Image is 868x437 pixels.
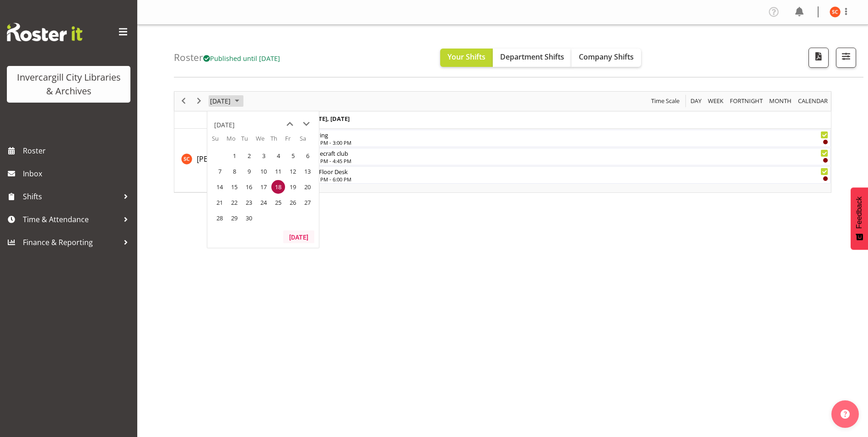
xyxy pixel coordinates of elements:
th: Su [212,134,226,148]
div: 1:00 PM - 3:00 PM [309,139,828,146]
div: Timeline Day of September 18, 2025 [174,91,831,193]
button: Timeline Month [768,95,793,107]
div: title [214,116,235,134]
span: Sunday, September 14, 2025 [213,180,226,194]
span: Monday, September 22, 2025 [227,196,241,209]
span: Fortnight [729,95,764,107]
span: Sunday, September 21, 2025 [213,196,226,209]
button: Department Shifts [493,49,571,67]
span: Monday, September 15, 2025 [227,180,241,194]
span: calendar [797,95,829,107]
div: Serena Casey"s event - Minecraft club Begin From Thursday, September 18, 2025 at 3:45:00 PM GMT+1... [306,148,830,165]
button: Fortnight [728,95,765,107]
span: Week [707,95,724,107]
span: Friday, September 26, 2025 [286,196,300,209]
button: previous month [281,116,298,132]
span: Inbox [23,167,133,180]
span: Tuesday, September 2, 2025 [242,149,256,163]
span: Monday, September 8, 2025 [227,164,241,178]
span: Tuesday, September 9, 2025 [242,164,256,178]
button: Filter Shifts [836,48,856,68]
span: [PERSON_NAME] [197,154,253,164]
span: Saturday, September 27, 2025 [301,196,314,209]
span: [DATE], [DATE] [308,115,350,123]
span: Sunday, September 28, 2025 [213,211,226,225]
img: serena-casey11690.jpg [830,6,841,17]
div: Serena Casey"s event - 1st Floor Desk Begin From Thursday, September 18, 2025 at 5:00:00 PM GMT+1... [306,166,830,184]
div: Minecraft club [309,148,828,158]
span: Wednesday, September 17, 2025 [257,180,270,194]
button: Next [193,95,205,107]
span: Saturday, September 13, 2025 [301,164,314,178]
span: Thursday, September 4, 2025 [271,149,285,163]
span: Friday, September 19, 2025 [286,180,300,194]
span: Month [768,95,793,107]
div: previous period [176,92,191,111]
span: Saturday, September 6, 2025 [301,149,314,163]
span: Department Shifts [500,52,564,62]
th: Sa [300,134,314,148]
span: Company Shifts [579,52,634,62]
button: Your Shifts [440,49,493,67]
span: Published until [DATE] [203,54,280,63]
span: Monday, September 29, 2025 [227,211,241,225]
span: [DATE] [209,95,232,107]
td: Serena Casey resource [174,129,306,192]
span: Sunday, September 7, 2025 [213,164,226,178]
span: Time & Attendance [23,213,119,226]
th: Tu [241,134,256,148]
button: Today [283,230,314,243]
button: Timeline Week [706,95,725,107]
button: Company Shifts [571,49,641,67]
span: Tuesday, September 30, 2025 [242,211,256,225]
td: Thursday, September 18, 2025 [270,179,285,195]
div: 3:45 PM - 4:45 PM [309,157,828,164]
div: Invercargill City Libraries & Archives [16,71,121,98]
th: We [256,134,270,148]
span: Thursday, September 25, 2025 [271,196,285,209]
span: Day [690,95,702,107]
span: Saturday, September 20, 2025 [301,180,314,194]
th: Mo [226,134,241,148]
button: Time Scale [650,95,681,107]
span: Shifts [23,190,119,203]
span: Wednesday, September 10, 2025 [257,164,270,178]
th: Fr [285,134,300,148]
span: Time Scale [650,95,680,107]
div: 1st Floor Desk [309,167,828,176]
span: Wednesday, September 24, 2025 [257,196,270,209]
div: Roving [309,130,828,139]
table: Timeline Day of September 18, 2025 [306,129,831,192]
span: Thursday, September 11, 2025 [271,164,285,178]
button: next month [298,116,314,132]
button: Timeline Day [689,95,703,107]
span: Roster [23,144,133,158]
div: 5:00 PM - 6:00 PM [309,175,828,183]
span: Wednesday, September 3, 2025 [257,149,270,163]
img: help-xxl-2.png [841,410,850,419]
a: [PERSON_NAME] [197,153,253,164]
img: Rosterit website logo [7,23,82,41]
button: September 2025 [209,95,243,107]
button: Feedback - Show survey [851,187,868,250]
div: next period [191,92,207,111]
span: Friday, September 5, 2025 [286,149,300,163]
span: Friday, September 12, 2025 [286,164,300,178]
button: Month [797,95,830,107]
span: Tuesday, September 16, 2025 [242,180,256,194]
th: Th [270,134,285,148]
span: Monday, September 1, 2025 [227,149,241,163]
button: Download a PDF of the roster for the current day [809,48,829,68]
button: Previous [178,95,190,107]
h4: Roster [174,52,280,63]
span: Finance & Reporting [23,235,119,249]
span: Thursday, September 18, 2025 [271,180,285,194]
div: September 18, 2025 [207,92,245,111]
span: Tuesday, September 23, 2025 [242,196,256,209]
span: Feedback [855,197,863,229]
div: Serena Casey"s event - Roving Begin From Thursday, September 18, 2025 at 1:00:00 PM GMT+12:00 End... [306,130,830,147]
span: Your Shifts [447,52,485,62]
